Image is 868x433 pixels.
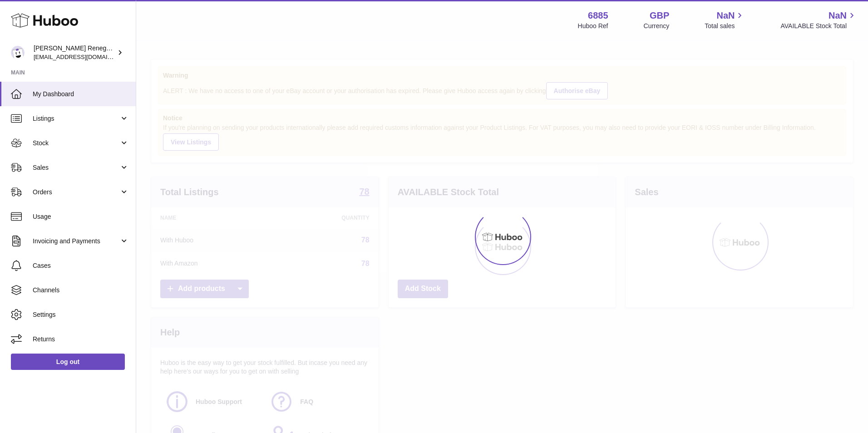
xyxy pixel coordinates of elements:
span: Sales [33,163,119,172]
span: Stock [33,139,119,148]
span: Channels [33,286,129,295]
span: Listings [33,114,119,123]
span: Settings [33,310,129,319]
span: Orders [33,188,119,197]
span: Total sales [705,22,745,30]
span: NaN [829,10,847,22]
a: Log out [11,354,125,370]
span: Cases [33,261,129,270]
div: Huboo Ref [578,22,608,30]
span: AVAILABLE Stock Total [780,22,857,30]
img: internalAdmin-6885@internal.huboo.com [11,46,25,59]
div: [PERSON_NAME] Renegade Productions -UK account [34,44,115,61]
a: NaN Total sales [705,10,745,30]
a: NaN AVAILABLE Stock Total [780,10,857,30]
div: Currency [644,22,670,30]
span: Usage [33,212,129,221]
strong: 6885 [588,10,608,22]
span: [EMAIL_ADDRESS][DOMAIN_NAME] [34,53,133,60]
span: NaN [716,10,735,22]
span: Returns [33,335,129,344]
span: Invoicing and Payments [33,237,119,246]
strong: GBP [650,10,669,22]
span: My Dashboard [33,90,129,98]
